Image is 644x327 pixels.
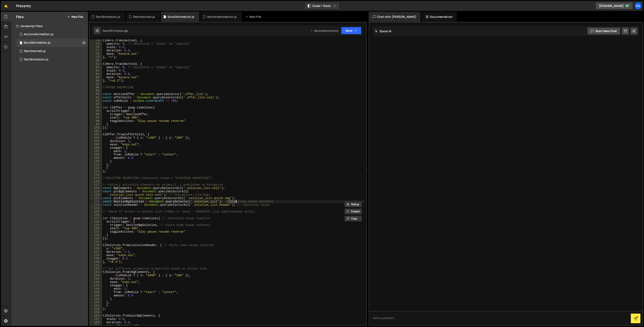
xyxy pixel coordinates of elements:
div: Prezenty [16,3,31,8]
div: 104 [90,139,102,143]
div: 96 [90,113,102,116]
div: 145 [90,277,102,280]
div: 151 [90,297,102,301]
div: 142 [90,267,102,270]
div: 114 [90,173,102,176]
div: Documentation [421,12,457,22]
button: Start new chat [587,27,621,35]
div: TextAnimation.js [24,58,48,61]
div: New File [245,15,263,19]
div: 90 [90,92,102,96]
div: 152 [90,301,102,304]
div: 158 [90,321,102,324]
a: [DOMAIN_NAME] [595,2,633,10]
div: 131 [90,230,102,233]
div: 120 [90,193,102,197]
div: 102 [90,133,102,136]
button: Code + Tools [304,2,340,10]
div: 144 [90,274,102,277]
div: TextAnimation.js [96,15,120,19]
div: 109 [90,156,102,160]
div: 117 [90,183,102,186]
div: 115 [90,176,102,180]
div: 150 [90,294,102,297]
div: 77 [90,49,102,52]
div: 136 [90,247,102,250]
a: Ka [634,2,642,10]
div: 74 [90,39,102,42]
div: 91 [90,96,102,99]
div: 121 [90,197,102,200]
div: 149 [90,291,102,294]
button: Save [341,27,361,34]
div: 122 [90,200,102,203]
div: Testimonials.js [24,49,46,53]
div: 76 [90,46,102,49]
div: 129 [90,223,102,227]
div: ScrollAnimation.js [24,41,51,45]
div: 106 [90,146,102,150]
div: 107 [90,150,102,153]
div: Chat with [PERSON_NAME] [369,12,421,22]
div: 105 [90,143,102,146]
div: 127 [90,217,102,220]
div: 134 [90,240,102,244]
div: 103 [90,136,102,139]
div: 146 [90,280,102,284]
div: 126 [90,213,102,217]
div: 15 minutes ago [110,29,128,33]
a: 🤙 [1,1,11,11]
div: 153 [90,304,102,307]
div: 86 [90,79,102,82]
div: 82 [90,66,102,69]
div: 157 [90,317,102,321]
div: 156 [90,314,102,317]
div: 16268/43878.js [16,39,88,47]
div: 130 [90,227,102,230]
span: 1 [20,42,22,45]
div: 111 [90,163,102,166]
div: 84 [90,72,102,76]
div: ActionsAnimation.js [24,33,53,36]
button: Debug [344,201,362,207]
h2: Files [16,14,24,19]
div: 81 [90,62,102,66]
div: 98 [90,119,102,123]
div: 101 [90,129,102,133]
div: 132 [90,233,102,237]
div: 141 [90,264,102,267]
div: 123 [90,203,102,207]
div: 95 [90,109,102,113]
button: New File [67,15,83,18]
div: 16268/43876.js [16,47,88,55]
div: 110 [90,160,102,163]
button: Copy [344,215,362,222]
div: 138 [90,254,102,257]
div: 155 [90,311,102,314]
div: 135 [90,244,102,247]
div: ActionsAnimation.js [207,15,237,19]
div: 16268/43879.js [16,55,88,64]
div: 148 [90,287,102,291]
div: 113 [90,170,102,173]
div: 94 [90,106,102,109]
div: 97 [90,116,102,119]
div: 16268/43877.js [16,30,88,39]
div: 112 [90,166,102,170]
div: 93 [90,103,102,106]
div: 125 [90,210,102,213]
div: 124 [90,207,102,210]
div: 154 [90,307,102,311]
div: 119 [90,190,102,193]
div: 85 [90,76,102,79]
div: Saved [103,29,128,33]
div: 80 [90,59,102,62]
div: 92 [90,99,102,103]
div: Javascript files [11,22,88,30]
button: Explain [344,208,362,215]
div: 78 [90,52,102,56]
div: Testimonials.js [133,15,155,19]
div: 133 [90,237,102,240]
div: 99 [90,123,102,126]
div: 79 [90,56,102,59]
